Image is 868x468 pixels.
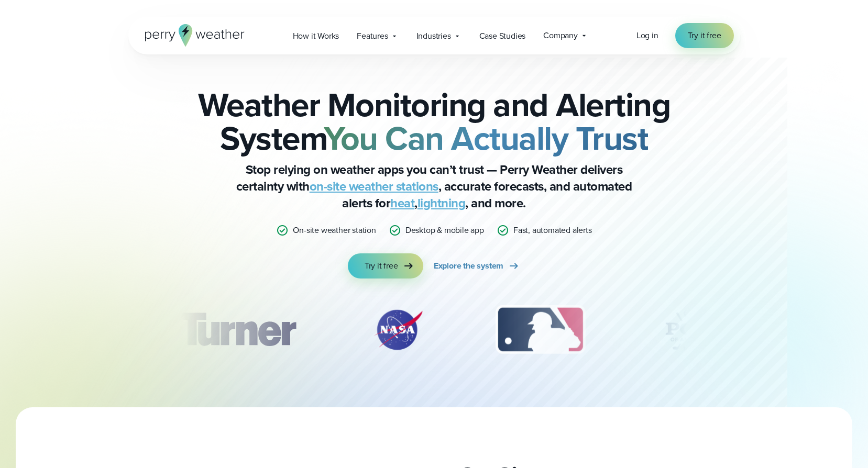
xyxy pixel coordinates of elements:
[162,304,311,356] div: 1 of 12
[162,304,311,356] img: Turner-Construction_1.svg
[225,161,644,211] p: Stop relying on weather apps you can’t trust — Perry Weather delivers certainty with , accurate f...
[636,29,658,41] span: Log in
[434,260,503,272] span: Explore the system
[293,30,339,42] span: How it Works
[310,177,438,196] a: on-site weather stations
[543,29,578,42] span: Company
[646,304,730,356] img: PGA.svg
[646,304,730,356] div: 4 of 12
[434,253,520,278] a: Explore the system
[181,304,688,361] div: slideshow
[485,304,596,356] div: 3 of 12
[324,114,648,163] strong: You Can Actually Trust
[357,30,388,42] span: Features
[348,253,423,278] a: Try it free
[405,224,484,237] p: Desktop & mobile app
[479,30,526,42] span: Case Studies
[361,304,435,356] img: NASA.svg
[361,304,435,356] div: 2 of 12
[485,304,596,356] img: MLB.svg
[636,29,658,42] a: Log in
[416,30,451,42] span: Industries
[284,25,348,47] a: How it Works
[181,88,688,155] h2: Weather Monitoring and Alerting System
[688,29,721,42] span: Try it free
[513,224,592,237] p: Fast, automated alerts
[390,194,414,213] a: heat
[293,224,376,237] p: On-site weather station
[365,260,398,272] span: Try it free
[470,25,535,47] a: Case Studies
[675,23,734,48] a: Try it free
[417,194,466,213] a: lightning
